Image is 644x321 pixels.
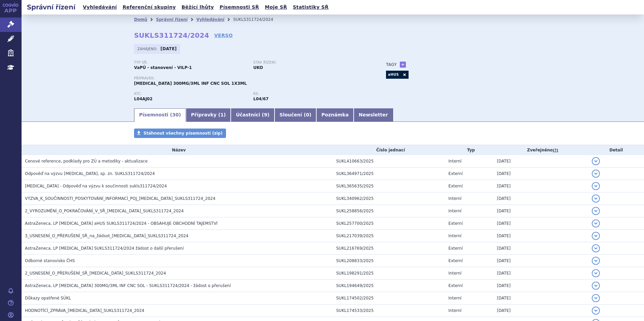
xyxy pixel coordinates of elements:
td: [DATE] [493,168,588,180]
span: Interní [448,159,461,164]
span: Externí [448,184,462,188]
span: 3_USNESENÍ_O_PŘERUŠENÍ_SŘ_na_žádsot_ULTOMIRIS_SUKLS311724_2024 [25,234,188,238]
span: 1 [220,112,224,117]
td: [DATE] [493,205,588,217]
th: Název [22,145,333,155]
th: Typ [445,145,493,155]
strong: UKO [253,65,263,70]
span: AstraZeneca, LP ULTOMIRIS 300MG/3ML INF CNC SOL - SUKLS311724/2024 - žádost o přerušení [25,283,231,288]
a: Sloučení (0) [275,108,316,122]
span: Interní [448,234,461,238]
span: 2_VYROZUMĚNÍ_O_POKRAČOVÁNÍ_V_SŘ_ULTOMIRIS_SUKLS311724_2024 [25,209,184,213]
td: [DATE] [493,255,588,267]
span: Odpověď na výzvu ULTOMIRIS, sp. zn. SUKLS311724/2024 [25,171,155,176]
span: HODNOTÍCÍ_ZPRÁVA_ULTOMIRIS_SUKLS311724_2024 [25,308,144,313]
span: Odborné stanovisko ČHS [25,258,75,263]
button: detail [592,282,600,290]
a: Moje SŘ [263,3,289,12]
span: Interní [448,296,461,300]
span: ULTOMIRIS - Odpověď na výzvu k součinnosti sukls311724/2024 [25,184,167,188]
td: SUKL340962/2025 [333,192,445,205]
td: SUKL364971/2025 [333,168,445,180]
p: Stav řízení: [253,61,366,65]
p: ATC: [134,92,247,96]
span: Stáhnout všechny písemnosti (zip) [143,131,223,136]
span: 9 [264,112,267,117]
a: aHUS [386,71,400,79]
button: detail [592,294,600,302]
a: Písemnosti SŘ [218,3,261,12]
span: Interní [448,196,461,201]
button: detail [592,182,600,190]
strong: RAVULIZUMAB [134,97,153,101]
td: [DATE] [493,280,588,292]
span: Důkazy opatřené SÚKL [25,296,71,300]
td: [DATE] [493,230,588,242]
span: Externí [448,221,462,226]
h2: Správní řízení [22,2,81,12]
button: detail [592,194,600,203]
button: detail [592,244,600,252]
span: Cenové reference, podklady pro ZÚ a metodiky - aktualizace [25,159,148,164]
span: 30 [172,112,179,117]
p: Typ SŘ: [134,61,247,65]
td: SUKL217039/2025 [333,230,445,242]
a: Běžící lhůty [180,3,216,12]
span: VÝZVA_K_SOUČINNOSTI_POSKYTOVÁNÍ_INFORMACÍ_POJ_ULTOMIRIS_SUKLS311724_2024 [25,196,216,201]
a: Referenční skupiny [121,3,178,12]
th: Zveřejněno [493,145,588,155]
a: Poznámka [316,108,354,122]
td: SUKL174502/2025 [333,292,445,305]
strong: SUKLS311724/2024 [134,31,209,39]
a: + [400,62,406,68]
strong: [DATE] [161,46,177,51]
td: [DATE] [493,180,588,192]
a: VERSO [214,32,233,39]
td: SUKL257700/2025 [333,217,445,230]
button: detail [592,269,600,277]
td: SUKL410663/2025 [333,155,445,168]
td: SUKL174533/2025 [333,305,445,317]
button: detail [592,219,600,227]
span: 0 [306,112,309,117]
button: detail [592,157,600,165]
strong: ravulizumab [253,97,268,101]
span: Externí [448,283,462,288]
span: Interní [448,308,461,313]
a: Domů [134,17,147,22]
td: SUKL216769/2025 [333,242,445,255]
span: Externí [448,171,462,176]
span: Zahájeno: [137,46,159,51]
a: Stáhnout všechny písemnosti (zip) [134,129,226,138]
h3: Tagy [386,61,397,69]
span: Interní [448,209,461,213]
span: 2_USNESENÍ_O_PŘERUŠENÍ_SŘ_ULTOMIRIS_SUKLS311724_2024 [25,271,166,276]
td: SUKL365635/2025 [333,180,445,192]
td: [DATE] [493,192,588,205]
td: [DATE] [493,242,588,255]
button: detail [592,307,600,315]
td: SUKL194649/2025 [333,280,445,292]
td: SUKL208833/2025 [333,255,445,267]
td: SUKL258856/2025 [333,205,445,217]
th: Detail [588,145,644,155]
span: Interní [448,271,461,276]
a: Správní řízení [156,17,188,22]
button: detail [592,257,600,265]
th: Číslo jednací [333,145,445,155]
abbr: (?) [553,148,558,153]
span: Externí [448,258,462,263]
td: [DATE] [493,267,588,280]
span: Externí [448,246,462,251]
span: [MEDICAL_DATA] 300MG/3ML INF CNC SOL 1X3ML [134,81,247,86]
a: Písemnosti (30) [134,108,186,122]
td: [DATE] [493,292,588,305]
a: Vyhledávání [196,17,224,22]
a: Účastníci (9) [231,108,274,122]
a: Přípravky (1) [186,108,231,122]
p: RS: [253,92,366,96]
strong: VaPÚ - stanovení - VILP-1 [134,65,192,70]
button: detail [592,207,600,215]
a: Vyhledávání [81,3,119,12]
td: [DATE] [493,217,588,230]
